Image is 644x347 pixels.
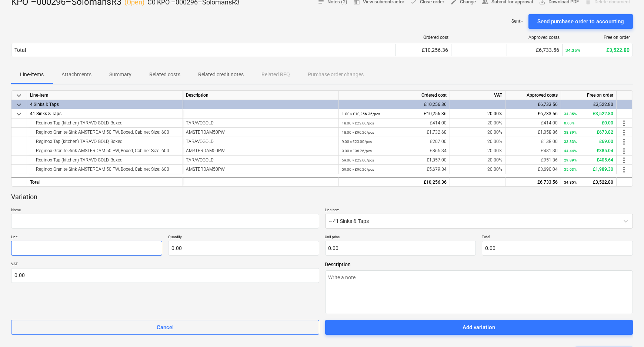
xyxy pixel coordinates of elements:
[508,156,558,165] div: £951.36
[450,128,505,137] div: 20.00%
[11,207,319,214] p: Name
[149,71,180,79] p: Related costs
[564,137,613,146] div: £69.00
[342,158,374,162] small: 59.00 × £23.00 / pcs
[508,119,558,128] div: £414.00
[564,100,613,109] div: £3,522.80
[342,109,447,119] div: £10,256.36
[565,48,580,53] small: 34.35%
[564,119,613,128] div: £0.00
[20,71,44,79] p: Line-items
[565,35,630,40] div: Free on order
[508,137,558,146] div: £138.00
[14,47,26,53] div: Total
[450,146,505,156] div: 20.00%
[399,35,448,40] div: Ordered cost
[14,91,23,100] span: keyboard_arrow_down
[450,109,505,119] div: 20.00%
[620,165,628,174] span: more_vert
[450,156,505,165] div: 20.00%
[342,140,372,144] small: 9.00 × £23.00 / pcs
[30,100,180,109] div: 4 Sinks & Taps
[450,165,505,174] div: 20.00%
[168,234,319,241] p: Quantity
[508,109,558,119] div: £6,733.56
[564,109,613,119] div: £3,522.80
[620,119,628,128] span: more_vert
[186,146,336,156] div: AMSTERDAM50PW
[450,137,505,146] div: 20.00%
[342,146,447,156] div: £866.34
[342,128,447,137] div: £1,732.68
[30,128,180,137] div: Reginox Granite Sink AMSTERDAM 50 PW, Boxed, Cabinet Size: 600
[186,165,336,174] div: AMSTERDAM50PW
[510,47,559,53] div: £6,733.56
[399,47,448,53] div: £10,256.36
[61,71,91,79] p: Attachments
[325,261,633,267] span: Description
[510,35,560,40] div: Approved costs
[11,261,319,268] p: VAT
[342,112,380,116] small: 1.00 × £10,256.36 / pcs
[564,178,613,187] div: £3,522.80
[11,320,319,335] button: Cancel
[325,234,476,241] p: Unit price
[528,14,633,29] button: Send purchase order to accounting
[339,91,450,100] div: Ordered cost
[183,91,339,100] div: Description
[14,100,23,109] span: keyboard_arrow_down
[620,156,628,165] span: more_vert
[508,100,558,109] div: £6,733.56
[620,147,628,156] span: more_vert
[463,323,495,332] div: Add variation
[30,146,180,155] div: Reginox Granite Sink AMSTERDAM 50 PW, Boxed, Cabinet Size: 600
[511,18,523,24] p: Sent : -
[186,156,336,165] div: TARAVOGOLD
[508,165,558,174] div: £3,690.04
[27,91,183,100] div: Line-item
[537,17,624,26] div: Send purchase order to accounting
[450,91,505,100] div: VAT
[342,119,447,128] div: £414.00
[564,112,577,116] small: 34.35%
[11,193,37,201] p: Variation
[564,156,613,165] div: £405.64
[30,137,180,146] div: Reginox Tap (kitchen) TARAVO GOLD, Boxed
[342,167,374,171] small: 59.00 × £96.26 / pcs
[27,177,183,186] div: Total
[508,178,558,187] div: £6,733.56
[620,128,628,137] span: more_vert
[508,128,558,137] div: £1,058.86
[325,207,633,214] p: Line-item
[342,156,447,165] div: £1,357.00
[564,140,577,144] small: 33.33%
[186,119,336,128] div: TARAVOGOLD
[561,91,617,100] div: Free on order
[30,119,180,127] div: Reginox Tap (kitchen) TARAVO GOLD, Boxed
[564,180,577,184] small: 34.35%
[342,121,374,125] small: 18.00 × £23.00 / pcs
[564,146,613,156] div: £385.04
[30,165,180,174] div: Reginox Granite Sink AMSTERDAM 50 PW, Boxed, Cabinet Size: 600
[505,91,561,100] div: Approved costs
[342,178,447,187] div: £10,256.36
[482,234,633,241] p: Total
[564,128,613,137] div: £673.82
[620,137,628,146] span: more_vert
[342,137,447,146] div: £207.00
[607,311,644,347] iframe: Chat Widget
[186,128,336,137] div: AMSTERDAM50PW
[157,323,174,332] div: Cancel
[342,165,447,174] div: £5,679.34
[564,121,574,125] small: 0.00%
[564,158,577,162] small: 29.89%
[564,165,613,174] div: £1,989.30
[186,109,336,119] div: -
[450,119,505,128] div: 20.00%
[30,111,61,116] span: 41 Sinks & Taps
[342,149,372,153] small: 9.00 × £96.26 / pcs
[342,130,374,134] small: 18.00 × £96.26 / pcs
[325,320,633,335] button: Add variation
[11,234,162,241] p: Unit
